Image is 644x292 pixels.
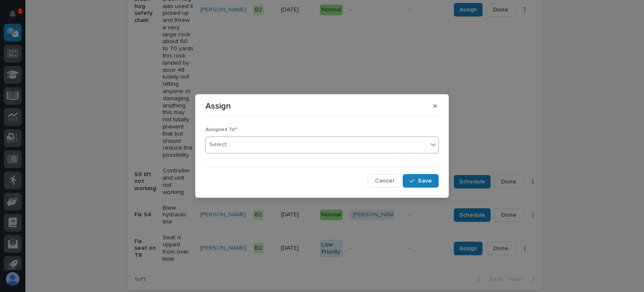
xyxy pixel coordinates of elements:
p: Assign [205,101,231,111]
div: Select... [209,140,230,149]
button: Save [403,174,439,188]
button: Cancel [368,174,401,188]
span: Save [418,177,432,185]
span: Cancel [375,177,394,185]
span: Assigned To [205,127,237,132]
